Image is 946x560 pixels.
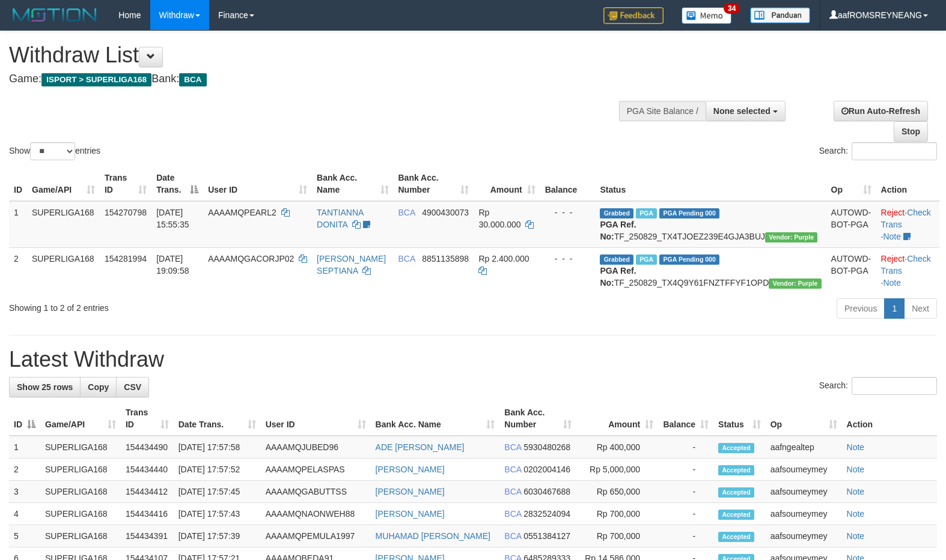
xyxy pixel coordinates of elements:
[766,436,842,459] td: aafngealtep
[619,101,706,121] div: PGA Site Balance /
[904,298,937,319] a: Next
[576,436,658,459] td: Rp 400,000
[317,208,364,229] a: TANTIANNA DONITA
[881,208,905,217] a: Reject
[600,254,633,265] span: Grabbed
[9,525,40,547] td: 5
[203,167,312,201] th: User ID: activate to sort column ascending
[80,377,117,397] a: Copy
[100,167,151,201] th: Trans ID: activate to sort column ascending
[261,503,371,525] td: AAAAMQNAONWEH88
[769,278,821,289] span: Vendor URL: https://trx4.1velocity.biz
[881,254,931,275] a: Check Trans
[40,402,121,436] th: Game/API: activate to sort column ascending
[826,201,876,248] td: AUTOWD-BOT-PGA
[847,465,865,474] a: Note
[595,201,826,248] td: TF_250829_TX4TJOEZ239E4GJA3BUJ
[422,254,469,263] span: Copy 8851135898 to clipboard
[504,465,521,474] span: BCA
[884,298,905,319] a: 1
[876,201,939,248] td: · ·
[40,436,121,459] td: SUPERLIGA168
[600,220,636,241] b: PGA Ref. No:
[317,254,386,275] a: [PERSON_NAME] SEPTIANA
[208,254,294,263] span: AAAAMQGACORJP02
[718,532,754,542] span: Accepted
[261,436,371,459] td: AAAAMQJUBED96
[819,142,937,160] label: Search:
[636,254,657,265] span: Marked by aafnonsreyleab
[41,73,151,86] span: ISPORT > SUPERLIGA168
[261,481,371,503] td: AAAAMQGABUTTSS
[9,247,27,294] td: 2
[603,7,664,24] img: Feedback.jpg
[208,208,276,217] span: AAAAMQPEARL2
[724,3,740,14] span: 34
[9,436,40,459] td: 1
[27,247,100,294] td: SUPERLIGA168
[116,377,149,397] a: CSV
[9,348,937,372] h1: Latest Withdraw
[105,208,147,217] span: 154270798
[121,525,174,547] td: 154434391
[713,106,771,116] span: None selected
[121,436,174,459] td: 154434490
[847,442,865,452] a: Note
[124,382,141,392] span: CSV
[174,525,261,547] td: [DATE] 17:57:39
[174,402,261,436] th: Date Trans.: activate to sort column ascending
[523,465,570,474] span: Copy 0202004146 to clipboard
[9,43,618,67] h1: Withdraw List
[174,503,261,525] td: [DATE] 17:57:43
[478,254,529,263] span: Rp 2.400.000
[17,382,73,392] span: Show 25 rows
[179,73,206,86] span: BCA
[766,525,842,547] td: aafsoumeymey
[523,531,570,541] span: Copy 0551384127 to clipboard
[9,201,27,248] td: 1
[766,503,842,525] td: aafsoumeymey
[600,266,636,288] b: PGA Ref. No:
[398,208,415,217] span: BCA
[847,487,865,496] a: Note
[658,436,713,459] td: -
[156,208,189,229] span: [DATE] 15:55:35
[40,525,121,547] td: SUPERLIGA168
[658,525,713,547] td: -
[9,167,27,201] th: ID
[765,232,817,242] span: Vendor URL: https://trx4.1velocity.biz
[600,208,633,218] span: Grabbed
[658,459,713,481] td: -
[658,402,713,436] th: Balance: activate to sort column ascending
[88,382,109,392] span: Copy
[523,509,570,519] span: Copy 2832524094 to clipboard
[576,525,658,547] td: Rp 700,000
[376,442,465,452] a: ADE [PERSON_NAME]
[540,167,596,201] th: Balance
[174,436,261,459] td: [DATE] 17:57:58
[766,481,842,503] td: aafsoumeymey
[40,459,121,481] td: SUPERLIGA168
[121,503,174,525] td: 154434416
[847,509,865,519] a: Note
[504,509,521,519] span: BCA
[876,167,939,201] th: Action
[883,232,901,241] a: Note
[658,503,713,525] td: -
[40,503,121,525] td: SUPERLIGA168
[576,503,658,525] td: Rp 700,000
[376,465,445,474] a: [PERSON_NAME]
[523,442,570,452] span: Copy 5930480268 to clipboard
[394,167,474,201] th: Bank Acc. Number: activate to sort column ascending
[40,481,121,503] td: SUPERLIGA168
[847,531,865,541] a: Note
[852,377,937,395] input: Search:
[174,481,261,503] td: [DATE] 17:57:45
[636,208,657,218] span: Marked by aafmaleo
[883,278,901,288] a: Note
[261,525,371,547] td: AAAAMQPEMULA1997
[504,487,521,496] span: BCA
[312,167,393,201] th: Bank Acc. Name: activate to sort column ascending
[595,247,826,294] td: TF_250829_TX4Q9Y61FNZTFFYF1OPD
[9,377,81,397] a: Show 25 rows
